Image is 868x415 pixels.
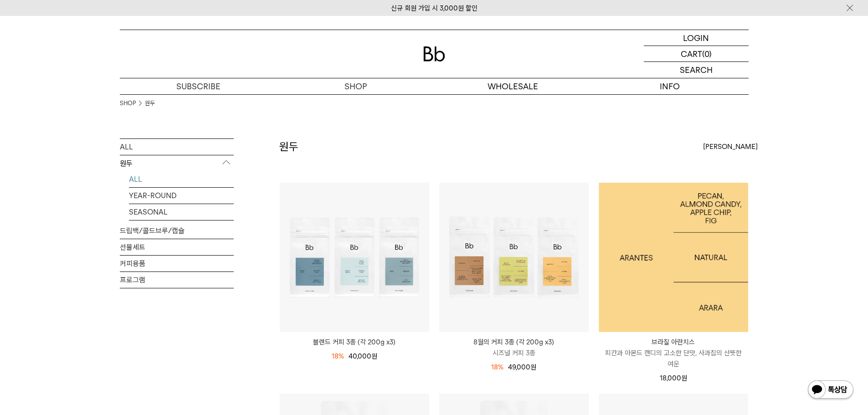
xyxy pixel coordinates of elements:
p: SEARCH [680,62,713,78]
a: YEAR-ROUND [129,188,234,204]
a: 드립백/콜드브루/캡슐 [120,223,234,239]
p: (0) [702,46,712,61]
span: [PERSON_NAME] [703,141,758,152]
a: 원두 [145,99,155,108]
p: 브라질 아란치스 [599,337,748,348]
p: 피칸과 아몬드 캔디의 고소한 단맛, 사과칩의 산뜻한 여운 [599,348,748,369]
p: 원두 [120,155,234,172]
a: 커피용품 [120,256,234,272]
a: 브라질 아란치스 [599,183,748,332]
a: CART (0) [644,46,749,62]
img: 블렌드 커피 3종 (각 200g x3) [280,183,429,332]
a: SUBSCRIBE [120,78,277,94]
a: 블렌드 커피 3종 (각 200g x3) [280,337,429,348]
a: 브라질 아란치스 피칸과 아몬드 캔디의 고소한 단맛, 사과칩의 산뜻한 여운 [599,337,748,369]
img: 8월의 커피 3종 (각 200g x3) [439,183,589,332]
p: 8월의 커피 3종 (각 200g x3) [439,337,589,348]
div: 18% [332,351,344,362]
p: LOGIN [683,30,709,46]
h2: 원두 [279,139,298,154]
span: 18,000 [660,374,687,382]
a: 선물세트 [120,239,234,255]
span: 원 [371,352,377,360]
span: 원 [530,363,536,371]
a: SHOP [277,78,434,94]
p: WHOLESALE [434,78,591,94]
p: 시즈널 커피 3종 [439,348,589,359]
span: 49,000 [508,363,536,371]
p: INFO [591,78,749,94]
span: 원 [681,374,687,382]
p: CART [681,46,702,61]
img: 1000000483_add2_079.jpg [599,183,748,332]
a: 프로그램 [120,272,234,288]
a: 신규 회원 가입 시 3,000원 할인 [391,4,478,12]
div: 18% [491,362,503,373]
a: ALL [120,139,234,155]
a: ALL [129,171,234,187]
img: 로고 [423,46,445,61]
img: 카카오톡 채널 1:1 채팅 버튼 [807,379,854,401]
a: SEASONAL [129,204,234,220]
a: LOGIN [644,30,749,46]
a: SHOP [120,99,136,108]
a: 8월의 커피 3종 (각 200g x3) 시즈널 커피 3종 [439,337,589,359]
span: 40,000 [349,352,377,360]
